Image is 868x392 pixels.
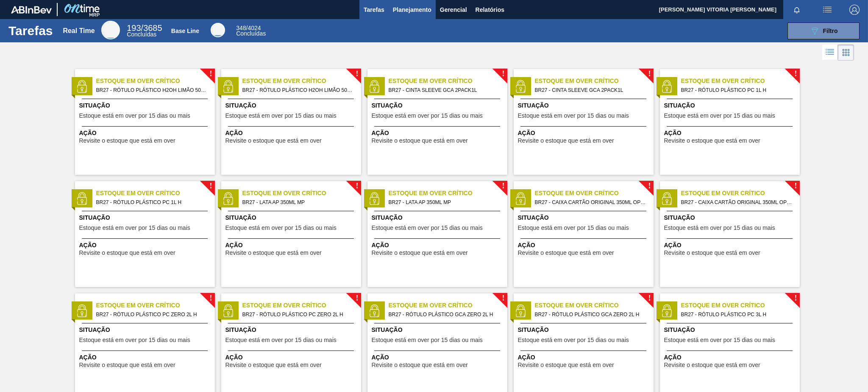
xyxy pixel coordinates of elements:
[209,183,212,189] span: !
[664,362,760,368] span: Revisite o estoque que está em over
[127,31,156,38] span: Concluídas
[535,189,654,198] span: Estoque em Over Crítico
[236,25,261,31] span: / 4024
[222,80,234,93] img: status
[440,5,467,15] span: Gerencial
[389,189,507,198] span: Estoque em Over Crítico
[372,362,468,368] span: Revisite o estoque que está em over
[783,4,810,16] button: Notificações
[225,225,337,231] span: Estoque está em over por 15 dias ou mais
[664,326,798,334] span: Situação
[242,310,354,319] span: BR27 - RÓTULO PLÁSTICO PC ZERO 2L H
[518,337,629,343] span: Estoque está em over por 15 dias ou mais
[225,241,359,250] span: Ação
[127,23,162,33] span: / 3685
[101,21,120,39] div: Real Time
[75,304,88,317] img: status
[171,28,199,34] div: Base Line
[514,80,527,93] img: status
[225,129,359,138] span: Ação
[535,86,647,95] span: BR27 - CINTA SLEEVE GCA 2PACK1L
[648,295,651,301] span: !
[79,225,190,231] span: Estoque está em over por 15 dias ou mais
[518,250,614,256] span: Revisite o estoque que está em over
[664,241,798,250] span: Ação
[11,6,52,14] img: TNhmsLtSVTkK8tSr43FrP2fwEKptu5GPRR3wAAAABJRU5ErkJggg==
[96,189,215,198] span: Estoque em Over Crítico
[681,86,793,95] span: BR27 - RÓTULO PLÁSTICO PC 1L H
[794,183,797,189] span: !
[364,5,384,15] span: Tarefas
[79,353,213,362] span: Ação
[63,27,95,35] div: Real Time
[518,213,651,222] span: Situação
[372,337,483,343] span: Estoque está em over por 15 dias ou mais
[242,198,354,207] span: BR27 - LATA AP 350ML MP
[518,326,651,334] span: Situação
[393,5,431,15] span: Planejamento
[681,189,800,198] span: Estoque em Over Crítico
[242,86,354,95] span: BR27 - RÓTULO PLÁSTICO H2OH LIMÃO 500ML H
[368,80,381,93] img: status
[372,241,505,250] span: Ação
[514,192,527,205] img: status
[79,326,213,334] span: Situação
[535,77,654,86] span: Estoque em Over Crítico
[79,101,213,110] span: Situação
[368,192,381,205] img: status
[664,138,760,144] span: Revisite o estoque que está em over
[79,113,190,119] span: Estoque está em over por 15 dias ou mais
[79,337,190,343] span: Estoque está em over por 15 dias ou mais
[242,301,361,310] span: Estoque em Over Crítico
[681,301,800,310] span: Estoque em Over Crítico
[389,198,501,207] span: BR27 - LATA AP 350ML MP
[514,304,527,317] img: status
[389,301,507,310] span: Estoque em Over Crítico
[389,86,501,95] span: BR27 - CINTA SLEEVE GCA 2PACK1L
[372,326,505,334] span: Situação
[242,77,361,86] span: Estoque em Over Crítico
[225,213,359,222] span: Situação
[518,241,651,250] span: Ação
[518,138,614,144] span: Revisite o estoque que está em over
[79,138,175,144] span: Revisite o estoque que está em over
[236,25,246,31] span: 348
[372,129,505,138] span: Ação
[535,301,654,310] span: Estoque em Over Crítico
[236,25,266,36] div: Base Line
[356,295,358,301] span: !
[648,183,651,189] span: !
[787,22,860,39] button: Filtro
[225,353,359,362] span: Ação
[225,362,322,368] span: Revisite o estoque que está em over
[664,225,775,231] span: Estoque está em over por 15 dias ou mais
[660,80,673,93] img: status
[225,326,359,334] span: Situação
[822,5,832,15] img: userActions
[75,192,88,205] img: status
[660,192,673,205] img: status
[242,189,361,198] span: Estoque em Over Crítico
[75,80,88,93] img: status
[664,353,798,362] span: Ação
[664,250,760,256] span: Revisite o estoque que está em over
[225,138,322,144] span: Revisite o estoque que está em over
[518,129,651,138] span: Ação
[518,113,629,119] span: Estoque está em over por 15 dias ou mais
[96,301,215,310] span: Estoque em Over Crítico
[476,5,504,15] span: Relatórios
[535,310,647,319] span: BR27 - RÓTULO PLÁSTICO GCA ZERO 2L H
[502,183,504,189] span: !
[96,310,208,319] span: BR27 - RÓTULO PLÁSTICO PC ZERO 2L H
[648,71,651,77] span: !
[222,192,234,205] img: status
[681,310,793,319] span: BR27 - RÓTULO PLÁSTICO PC 3L H
[8,26,53,36] h1: Tarefas
[372,353,505,362] span: Ação
[222,304,234,317] img: status
[372,138,468,144] span: Revisite o estoque que está em over
[96,198,208,207] span: BR27 - RÓTULO PLÁSTICO PC 1L H
[225,113,337,119] span: Estoque está em over por 15 dias ou mais
[356,71,358,77] span: !
[209,71,212,77] span: !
